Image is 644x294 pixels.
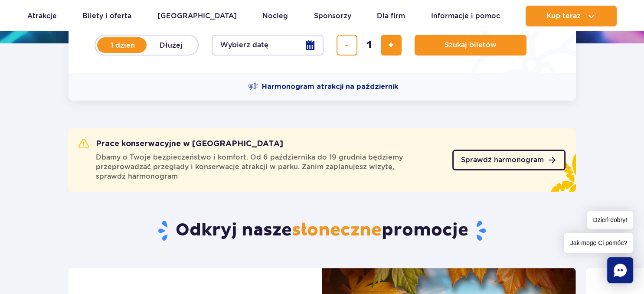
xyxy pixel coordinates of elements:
span: Sprawdź harmonogram [461,157,544,163]
a: Dla firm [377,6,405,26]
span: Dzień dobry! [587,211,633,229]
span: Kup teraz [546,12,581,20]
a: Sponsorzy [314,6,351,26]
div: Chat [607,257,633,283]
span: Harmonogram atrakcji na październik [262,82,398,91]
a: Nocleg [262,6,288,26]
h2: Odkryj nasze promocje [68,219,576,242]
span: Szukaj biletów [445,41,497,49]
a: Bilety i oferta [82,6,131,26]
span: słoneczne [292,219,382,241]
span: Dbamy o Twoje bezpieczeństwo i komfort. Od 6 października do 19 grudnia będziemy przeprowadzać pr... [96,153,442,181]
button: Szukaj biletów [415,35,526,56]
span: Jak mogę Ci pomóc? [564,233,633,253]
button: dodaj bilet [381,35,402,56]
a: Sprawdź harmonogram [452,150,566,170]
h2: Prace konserwacyjne w [GEOGRAPHIC_DATA] [78,139,283,149]
a: [GEOGRAPHIC_DATA] [157,6,237,26]
a: Informacje i pomoc [431,6,500,26]
a: Harmonogram atrakcji na październik [248,82,398,92]
label: Dłużej [147,36,196,54]
button: Kup teraz [526,6,617,26]
button: usuń bilet [337,35,357,56]
button: Wybierz datę [212,35,324,56]
a: Atrakcje [27,6,57,26]
label: 1 dzień [98,36,147,54]
input: liczba biletów [359,35,379,56]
